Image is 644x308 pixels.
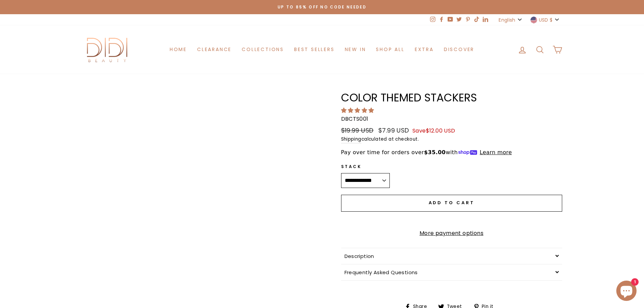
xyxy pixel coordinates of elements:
[344,253,374,260] span: Description
[278,4,366,10] span: Up to 85% off NO CODE NEEDED
[528,14,562,25] button: USD $
[165,43,479,56] ul: Primary
[429,199,475,206] span: Add to cart
[539,16,553,24] span: USD $
[439,43,479,56] a: Discover
[410,43,439,56] a: Extra
[412,127,455,135] span: Save
[341,229,562,238] a: More payment options
[82,35,133,64] img: Didi Beauty Co.
[614,281,639,303] inbox-online-store-chat: Shopify online store chat
[341,136,361,143] a: Shipping
[289,43,340,56] a: Best Sellers
[341,106,376,114] span: 4.89 stars
[341,92,562,103] h1: Color Themed Stackers
[341,126,374,135] span: $19.99 USD
[341,195,562,212] button: Add to cart
[499,16,515,24] span: English
[371,43,409,56] a: Shop All
[165,43,192,56] a: Home
[497,14,525,25] button: English
[341,136,562,143] small: calculated at checkout.
[237,43,289,56] a: Collections
[341,163,390,170] label: Stack
[344,269,418,276] span: Frequently Asked Questions
[340,43,371,56] a: New in
[341,115,562,123] p: DBCTS001
[426,127,455,135] span: $12.00 USD
[192,43,237,56] a: Clearance
[378,126,409,135] span: $7.99 USD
